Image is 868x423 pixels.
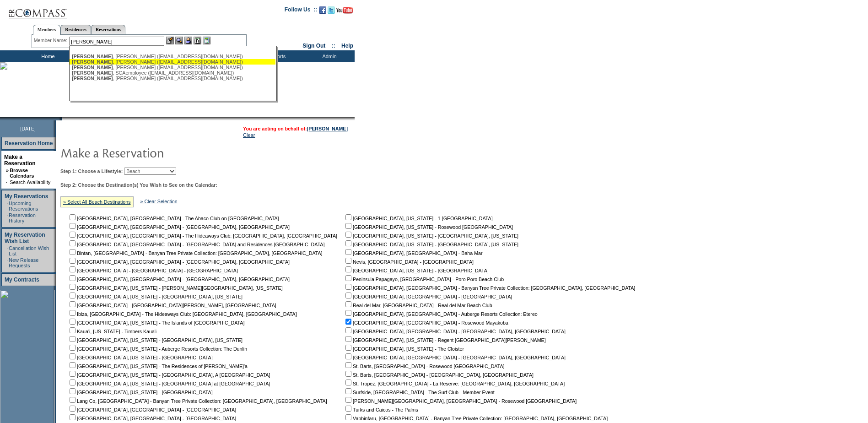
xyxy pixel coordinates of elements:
[10,168,34,179] a: Browse Calendars
[184,37,192,44] img: Impersonate
[68,363,248,369] nobr: [GEOGRAPHIC_DATA], [US_STATE] - The Residences of [PERSON_NAME]'a
[6,257,8,268] td: ·
[63,199,131,205] a: » Select All Beach Destinations
[344,242,518,247] nobr: [GEOGRAPHIC_DATA], [US_STATE] - [GEOGRAPHIC_DATA], [US_STATE]
[336,7,353,14] img: Subscribe to our YouTube Channel
[68,381,270,386] nobr: [GEOGRAPHIC_DATA], [US_STATE] - [GEOGRAPHIC_DATA] at [GEOGRAPHIC_DATA]
[341,43,353,49] a: Help
[72,70,273,76] div: , SCAemployee ([EMAIL_ADDRESS][DOMAIN_NAME])
[68,355,213,360] nobr: [GEOGRAPHIC_DATA], [US_STATE] - [GEOGRAPHIC_DATA]
[344,363,504,369] nobr: St. Barts, [GEOGRAPHIC_DATA] - Rosewood [GEOGRAPHIC_DATA]
[328,9,335,15] a: Follow us on Twitter
[6,245,8,256] td: ·
[302,50,355,62] td: Admin
[6,179,9,185] td: ·
[20,126,36,131] span: [DATE]
[175,37,183,44] img: View
[344,268,489,273] nobr: [GEOGRAPHIC_DATA], [US_STATE] - [GEOGRAPHIC_DATA]
[203,37,210,44] img: b_calculator.gif
[68,268,238,273] nobr: [GEOGRAPHIC_DATA] - [GEOGRAPHIC_DATA] - [GEOGRAPHIC_DATA]
[72,59,113,65] span: [PERSON_NAME]
[5,277,39,283] a: My Contracts
[68,216,279,221] nobr: [GEOGRAPHIC_DATA], [GEOGRAPHIC_DATA] - The Abaco Club on [GEOGRAPHIC_DATA]
[72,65,113,70] span: [PERSON_NAME]
[60,143,243,162] img: pgTtlMakeReservation.gif
[328,6,335,14] img: Follow us on Twitter
[68,346,247,352] nobr: [GEOGRAPHIC_DATA], [US_STATE] - Auberge Resorts Collection: The Dunlin
[5,140,53,146] a: Reservation Home
[68,311,297,317] nobr: Ibiza, [GEOGRAPHIC_DATA] - The Hideaways Club: [GEOGRAPHIC_DATA], [GEOGRAPHIC_DATA]
[344,355,566,360] nobr: [GEOGRAPHIC_DATA], [GEOGRAPHIC_DATA] - [GEOGRAPHIC_DATA], [GEOGRAPHIC_DATA]
[60,25,91,34] a: Residences
[60,182,217,188] b: Step 2: Choose the Destination(s) You Wish to See on the Calendar:
[59,117,62,120] img: promoShadowLeftCorner.gif
[68,329,156,334] nobr: Kaua'i, [US_STATE] - Timbers Kaua'i
[68,233,337,239] nobr: [GEOGRAPHIC_DATA], [GEOGRAPHIC_DATA] - The Hideaways Club: [GEOGRAPHIC_DATA], [GEOGRAPHIC_DATA]
[72,54,273,59] div: , [PERSON_NAME] ([EMAIL_ADDRESS][DOMAIN_NAME])
[336,9,353,15] a: Subscribe to our YouTube Channel
[344,233,518,239] nobr: [GEOGRAPHIC_DATA], [US_STATE] - [GEOGRAPHIC_DATA], [US_STATE]
[68,416,236,421] nobr: [GEOGRAPHIC_DATA], [GEOGRAPHIC_DATA] - [GEOGRAPHIC_DATA]
[332,43,335,49] span: ::
[344,311,538,317] nobr: [GEOGRAPHIC_DATA], [GEOGRAPHIC_DATA] - Auberge Resorts Collection: Etereo
[68,407,236,412] nobr: [GEOGRAPHIC_DATA], [GEOGRAPHIC_DATA] - [GEOGRAPHIC_DATA]
[9,201,38,211] a: Upcoming Reservations
[344,416,608,421] nobr: Vabbinfaru, [GEOGRAPHIC_DATA] - Banyan Tree Private Collection: [GEOGRAPHIC_DATA], [GEOGRAPHIC_DATA]
[9,257,38,268] a: New Release Requests
[344,346,464,352] nobr: [GEOGRAPHIC_DATA], [US_STATE] - The Cloister
[344,398,577,404] nobr: [PERSON_NAME][GEOGRAPHIC_DATA], [GEOGRAPHIC_DATA] - Rosewood [GEOGRAPHIC_DATA]
[21,50,73,62] td: Home
[344,294,512,299] nobr: [GEOGRAPHIC_DATA], [GEOGRAPHIC_DATA] - [GEOGRAPHIC_DATA]
[4,154,36,167] a: Make a Reservation
[68,285,283,291] nobr: [GEOGRAPHIC_DATA], [US_STATE] - [PERSON_NAME][GEOGRAPHIC_DATA], [US_STATE]
[6,201,8,211] td: ·
[68,250,323,256] nobr: Bintan, [GEOGRAPHIC_DATA] - Banyan Tree Private Collection: [GEOGRAPHIC_DATA], [GEOGRAPHIC_DATA]
[319,6,326,14] img: Become our fan on Facebook
[194,37,201,44] img: Reservations
[62,117,63,120] img: blank.gif
[68,390,213,395] nobr: [GEOGRAPHIC_DATA], [US_STATE] - [GEOGRAPHIC_DATA]
[72,54,113,59] span: [PERSON_NAME]
[10,179,50,185] a: Search Availability
[72,65,273,70] div: , [PERSON_NAME] ([EMAIL_ADDRESS][DOMAIN_NAME])
[302,43,325,49] a: Sign Out
[344,216,493,221] nobr: [GEOGRAPHIC_DATA], [US_STATE] - 1 [GEOGRAPHIC_DATA]
[243,126,348,131] span: You are acting on behalf of:
[344,259,474,265] nobr: Nevis, [GEOGRAPHIC_DATA] - [GEOGRAPHIC_DATA]
[166,37,174,44] img: b_edit.gif
[344,329,566,334] nobr: [GEOGRAPHIC_DATA], [GEOGRAPHIC_DATA] - [GEOGRAPHIC_DATA], [GEOGRAPHIC_DATA]
[344,277,504,282] nobr: Peninsula Papagayo, [GEOGRAPHIC_DATA] - Poro Poro Beach Club
[68,337,243,343] nobr: [GEOGRAPHIC_DATA], [US_STATE] - [GEOGRAPHIC_DATA], [US_STATE]
[91,25,125,34] a: Reservations
[6,168,9,173] b: »
[5,232,45,244] a: My Reservation Wish List
[344,224,513,230] nobr: [GEOGRAPHIC_DATA], [US_STATE] - Rosewood [GEOGRAPHIC_DATA]
[68,372,270,378] nobr: [GEOGRAPHIC_DATA], [US_STATE] - [GEOGRAPHIC_DATA], A [GEOGRAPHIC_DATA]
[344,250,482,256] nobr: [GEOGRAPHIC_DATA], [GEOGRAPHIC_DATA] - Baha Mar
[68,224,290,230] nobr: [GEOGRAPHIC_DATA], [GEOGRAPHIC_DATA] - [GEOGRAPHIC_DATA], [GEOGRAPHIC_DATA]
[9,212,36,223] a: Reservation History
[285,5,317,16] td: Follow Us ::
[6,212,8,223] td: ·
[68,277,290,282] nobr: [GEOGRAPHIC_DATA], [GEOGRAPHIC_DATA] - [GEOGRAPHIC_DATA], [GEOGRAPHIC_DATA]
[243,132,255,138] a: Clear
[344,320,508,325] nobr: [GEOGRAPHIC_DATA], [GEOGRAPHIC_DATA] - Rosewood Mayakoba
[344,390,495,395] nobr: Surfside, [GEOGRAPHIC_DATA] - The Surf Club - Member Event
[68,398,327,404] nobr: Lang Co, [GEOGRAPHIC_DATA] - Banyan Tree Private Collection: [GEOGRAPHIC_DATA], [GEOGRAPHIC_DATA]
[68,320,244,325] nobr: [GEOGRAPHIC_DATA], [US_STATE] - The Islands of [GEOGRAPHIC_DATA]
[68,259,290,265] nobr: [GEOGRAPHIC_DATA], [GEOGRAPHIC_DATA] - [GEOGRAPHIC_DATA], [GEOGRAPHIC_DATA]
[344,372,534,378] nobr: St. Barts, [GEOGRAPHIC_DATA] - [GEOGRAPHIC_DATA], [GEOGRAPHIC_DATA]
[72,70,113,76] span: [PERSON_NAME]
[344,381,565,386] nobr: St. Tropez, [GEOGRAPHIC_DATA] - La Reserve: [GEOGRAPHIC_DATA], [GEOGRAPHIC_DATA]
[344,337,546,343] nobr: [GEOGRAPHIC_DATA], [US_STATE] - Regent [GEOGRAPHIC_DATA][PERSON_NAME]
[344,303,492,308] nobr: Real del Mar, [GEOGRAPHIC_DATA] - Real del Mar Beach Club
[140,199,178,204] a: » Clear Selection
[9,245,49,256] a: Cancellation Wish List
[5,193,48,200] a: My Reservations
[68,303,276,308] nobr: [GEOGRAPHIC_DATA] - [GEOGRAPHIC_DATA][PERSON_NAME], [GEOGRAPHIC_DATA]
[72,76,273,81] div: , [PERSON_NAME] ([EMAIL_ADDRESS][DOMAIN_NAME])
[34,37,69,44] div: Member Name:
[68,242,324,247] nobr: [GEOGRAPHIC_DATA], [GEOGRAPHIC_DATA] - [GEOGRAPHIC_DATA] and Residences [GEOGRAPHIC_DATA]
[344,285,635,291] nobr: [GEOGRAPHIC_DATA], [GEOGRAPHIC_DATA] - Banyan Tree Private Collection: [GEOGRAPHIC_DATA], [GEOGRA...
[319,9,326,15] a: Become our fan on Facebook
